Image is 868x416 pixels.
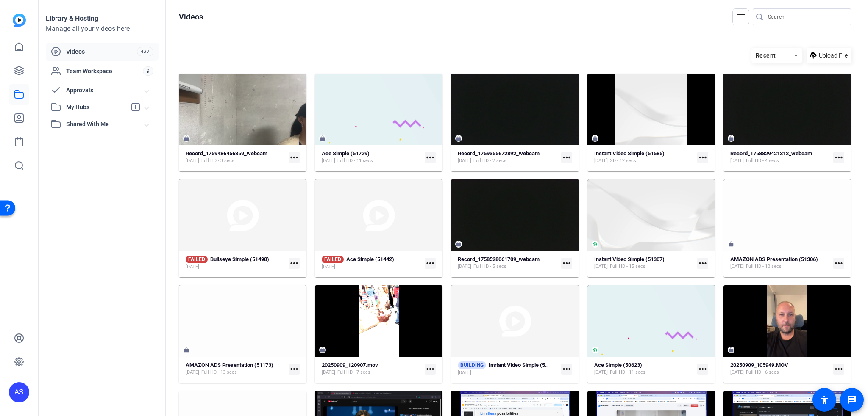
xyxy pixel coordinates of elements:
[746,157,779,164] span: Full HD - 4 secs
[819,51,848,60] span: Upload File
[697,152,708,163] mat-icon: more_horiz
[289,258,300,269] mat-icon: more_horiz
[186,150,285,164] a: Record_1759486456359_webcam[DATE]Full HD - 3 secs
[186,256,208,263] span: FAILED
[610,263,645,270] span: Full HD - 15 secs
[289,152,300,163] mat-icon: more_horiz
[594,150,694,164] a: Instant Video Simple (51585)[DATE]SD - 12 secs
[730,157,744,164] span: [DATE]
[143,66,153,76] span: 9
[730,256,818,262] strong: AMAZON ADS Presentation (51306)
[746,263,782,270] span: Full HD - 12 secs
[425,152,436,163] mat-icon: more_horiz
[322,157,335,164] span: [DATE]
[807,48,851,63] button: Upload File
[425,364,436,375] mat-icon: more_horiz
[46,14,159,24] div: Library & Hosting
[137,47,153,56] span: 437
[730,150,830,164] a: Record_1758829421312_webcam[DATE]Full HD - 4 secs
[594,263,608,270] span: [DATE]
[186,150,267,157] strong: Record_1759486456359_webcam
[186,157,199,164] span: [DATE]
[730,256,830,270] a: AMAZON ADS Presentation (51306)[DATE]Full HD - 12 secs
[561,258,572,269] mat-icon: more_horiz
[697,364,708,375] mat-icon: more_horiz
[322,256,344,263] span: FAILED
[594,362,642,368] strong: Ace Simple (50623)
[730,362,788,368] strong: 20250909_105949.MOV
[66,120,145,129] span: Shared With Me
[833,152,844,163] mat-icon: more_horiz
[610,157,636,164] span: SD - 12 secs
[736,12,746,22] mat-icon: filter_list
[730,369,744,376] span: [DATE]
[730,362,830,376] a: 20250909_105949.MOV[DATE]Full HD - 6 secs
[201,157,234,164] span: Full HD - 3 secs
[594,369,608,376] span: [DATE]
[819,395,829,405] mat-icon: accessibility
[322,150,421,164] a: Ace Simple (51729)[DATE]Full HD - 11 secs
[425,258,436,269] mat-icon: more_horiz
[594,362,694,376] a: Ace Simple (50623)[DATE]Full HD - 11 secs
[458,369,471,376] span: [DATE]
[346,256,394,262] strong: Ace Simple (51442)
[594,256,694,270] a: Instant Video Simple (51307)[DATE]Full HD - 15 secs
[13,14,26,27] img: blue-gradient.svg
[186,256,285,270] a: FAILEDBullseye Simple (51498)[DATE]
[594,150,665,157] strong: Instant Video Simple (51585)
[458,263,471,270] span: [DATE]
[179,12,203,22] h1: Videos
[458,256,557,270] a: Record_1758528061709_webcam[DATE]Full HD - 5 secs
[458,256,540,262] strong: Record_1758528061709_webcam
[66,86,145,95] span: Approvals
[46,99,159,116] mat-expansion-panel-header: My Hubs
[66,103,126,112] span: My Hubs
[186,369,199,376] span: [DATE]
[473,157,506,164] span: Full HD - 2 secs
[561,364,572,375] mat-icon: more_horiz
[594,157,608,164] span: [DATE]
[46,116,159,132] mat-expansion-panel-header: Shared With Me
[46,24,159,34] div: Manage all your videos here
[594,256,665,262] strong: Instant Video Simple (51307)
[730,263,744,270] span: [DATE]
[186,362,285,376] a: AMAZON ADS Presentation (51173)[DATE]Full HD - 13 secs
[322,369,335,376] span: [DATE]
[833,364,844,375] mat-icon: more_horiz
[489,362,559,368] strong: Instant Video Simple (51172)
[337,369,370,376] span: Full HD - 7 secs
[186,362,273,368] strong: AMAZON ADS Presentation (51173)
[210,256,269,262] strong: Bullseye Simple (51498)
[337,157,373,164] span: Full HD - 11 secs
[458,361,557,376] a: BUILDINGInstant Video Simple (51172)[DATE]
[458,157,471,164] span: [DATE]
[697,258,708,269] mat-icon: more_horiz
[9,382,29,402] div: AS
[289,364,300,375] mat-icon: more_horiz
[458,150,540,157] strong: Record_1759355672892_webcam
[322,362,421,376] a: 20250909_120907.mov[DATE]Full HD - 7 secs
[201,369,237,376] span: Full HD - 13 secs
[66,67,143,75] span: Team Workspace
[833,258,844,269] mat-icon: more_horiz
[186,264,199,270] span: [DATE]
[730,150,812,157] strong: Record_1758829421312_webcam
[561,152,572,163] mat-icon: more_horiz
[458,361,486,369] span: BUILDING
[746,369,779,376] span: Full HD - 6 secs
[473,263,506,270] span: Full HD - 5 secs
[610,369,645,376] span: Full HD - 11 secs
[66,47,137,56] span: Videos
[756,52,776,59] span: Recent
[322,264,335,270] span: [DATE]
[322,150,370,157] strong: Ace Simple (51729)
[847,395,857,405] mat-icon: message
[458,150,557,164] a: Record_1759355672892_webcam[DATE]Full HD - 2 secs
[322,256,421,270] a: FAILEDAce Simple (51442)[DATE]
[768,12,844,22] input: Search
[322,362,378,368] strong: 20250909_120907.mov
[46,82,159,99] mat-expansion-panel-header: Approvals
